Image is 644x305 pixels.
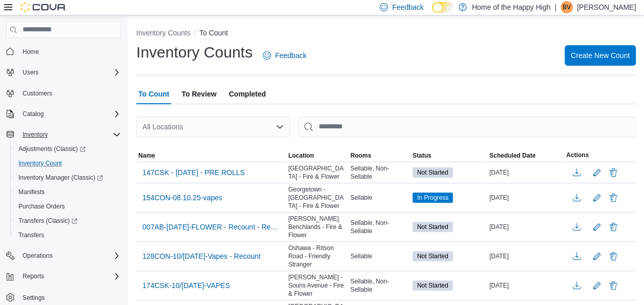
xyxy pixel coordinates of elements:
span: 128CON-10/[DATE]-Vapes - Recount [142,251,261,261]
div: Sellable, Non-Sellable [348,217,410,237]
button: Reports [2,269,125,283]
button: Customers [2,86,125,101]
a: Adjustments (Classic) [10,142,125,156]
button: Inventory [2,127,125,142]
span: BV [563,1,571,13]
button: Users [18,66,43,79]
div: [DATE] [487,221,564,233]
a: Inventory Manager (Classic) [14,171,107,184]
span: Purchase Orders [14,200,121,213]
span: Not Started [412,280,453,291]
span: Manifests [14,186,121,198]
div: Sellable [348,250,410,262]
span: 174CSK-10/[DATE]-VAPES [142,280,230,291]
span: Completed [229,84,266,104]
div: Sellable [348,192,410,204]
button: Home [2,44,125,59]
span: Inventory Manager (Classic) [18,174,103,182]
span: Users [18,66,121,79]
a: Inventory Manager (Classic) [10,170,125,185]
span: Reports [23,272,44,280]
a: Inventory Count [14,157,66,169]
span: Catalog [18,108,121,120]
span: Create New Count [571,50,630,61]
span: 007AB-[DATE]-FLOWER - Recount - Recount [142,222,280,232]
button: Reports [18,270,48,282]
span: Transfers [18,231,44,239]
button: Catalog [2,107,125,121]
span: [PERSON_NAME] - Souris Avenue - Fire & Flower [288,273,346,298]
a: Feedback [259,45,310,66]
a: Home [18,46,43,58]
span: [GEOGRAPHIC_DATA] - Fire & Flower [288,164,346,181]
div: Benjamin Venning [560,1,573,13]
button: Transfers [10,228,125,242]
a: Settings [18,292,49,304]
button: Catalog [18,108,48,120]
button: Rooms [348,149,410,162]
span: Settings [23,294,45,302]
span: Operations [18,250,121,262]
span: Scheduled Date [489,151,535,160]
button: Users [2,65,125,80]
span: Settings [18,291,121,303]
button: Operations [18,250,57,262]
button: Settings [2,290,125,304]
span: To Count [138,84,169,104]
span: Transfers (Classic) [14,215,121,227]
p: Home of the Happy High [472,1,550,13]
button: Operations [2,249,125,263]
span: Transfers [14,229,121,241]
button: 154CON-08.10.25-vapes [138,190,226,205]
a: Manifests [14,186,49,198]
span: Actions [566,151,589,159]
div: Sellable, Non-Sellable [348,162,410,183]
span: In Progress [417,193,448,202]
button: Inventory Counts [136,29,191,37]
div: [DATE] [487,192,564,204]
button: To Count [199,29,228,37]
button: Delete [607,279,619,292]
button: 128CON-10/[DATE]-Vapes - Recount [138,249,265,264]
button: Edit count details [591,190,603,205]
span: Purchase Orders [18,202,65,211]
span: Not Started [417,222,448,232]
span: Location [288,151,314,160]
input: Dark Mode [432,2,453,13]
span: Customers [23,89,52,98]
span: Home [18,45,121,58]
button: Edit count details [591,165,603,180]
span: Reports [18,270,121,282]
button: Delete [607,166,619,179]
span: Not Started [412,251,453,261]
span: Rooms [350,151,371,160]
span: Oshawa - Ritson Road - Friendly Stranger [288,244,346,269]
button: Inventory Count [10,156,125,170]
span: Adjustments (Classic) [18,145,86,153]
span: To Review [181,84,216,104]
span: Manifests [18,188,45,196]
button: Edit count details [591,278,603,293]
button: Scheduled Date [487,149,564,162]
span: 154CON-08.10.25-vapes [142,193,222,203]
input: This is a search bar. After typing your query, hit enter to filter the results lower in the page. [298,117,636,137]
button: 174CSK-10/[DATE]-VAPES [138,278,234,293]
button: Manifests [10,185,125,199]
a: Purchase Orders [14,200,69,213]
button: Status [410,149,487,162]
span: Feedback [275,50,306,61]
span: Transfers (Classic) [18,217,77,225]
span: Inventory Count [18,159,62,167]
span: 147CSK - [DATE] - PRE ROLLS [142,167,245,178]
span: Inventory [23,130,48,139]
button: 007AB-[DATE]-FLOWER - Recount - Recount [138,219,284,235]
span: Adjustments (Classic) [14,143,121,155]
span: In Progress [412,193,453,203]
div: [DATE] [487,250,564,262]
span: Customers [18,87,121,100]
a: Transfers (Classic) [14,215,81,227]
a: Adjustments (Classic) [14,143,90,155]
span: Name [138,151,155,160]
button: Delete [607,192,619,204]
span: Not Started [417,252,448,261]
